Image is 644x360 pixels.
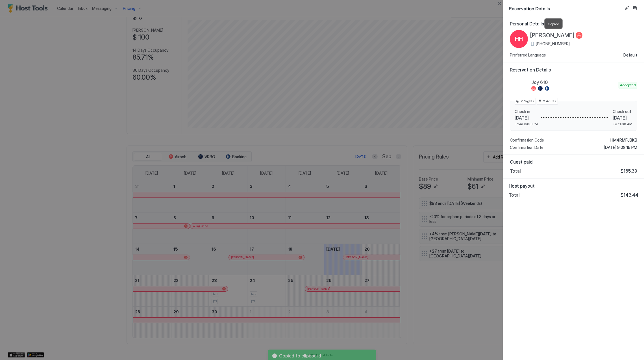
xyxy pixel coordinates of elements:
span: [DATE] [613,115,632,121]
span: Reservation Details [509,5,623,12]
button: Inbox [632,5,638,11]
span: Default [623,53,637,58]
span: Check in [515,109,538,114]
span: Accepted [620,83,636,88]
button: Edit reservation [624,5,630,11]
span: Host payout [509,183,638,189]
span: Preferred Language [510,53,546,58]
span: 2 Adults [543,99,556,104]
span: $143.44 [621,192,638,198]
span: From 3:00 PM [515,122,538,126]
span: HH [515,35,523,43]
span: HM4RMFJBKB [610,138,637,143]
span: Personal Details [510,21,637,27]
span: Guest paid [510,159,637,165]
span: 2 Nights [521,99,534,104]
div: listing image [510,76,528,94]
span: Reservation Details [510,67,637,73]
span: Confirmation Code [510,138,544,143]
span: [PERSON_NAME] [530,32,575,39]
span: Confirmation Date [510,145,543,150]
span: [DATE] [515,115,538,121]
span: Copied [548,22,559,26]
span: To 11:00 AM [613,122,632,126]
span: Copied to clipboard [279,353,372,359]
span: Check out [613,109,632,114]
span: Total [509,192,520,198]
span: [PHONE_NUMBER] [536,41,570,46]
span: $165.39 [621,168,637,174]
span: Joy 610 [531,79,616,85]
span: [DATE] 9:08:15 PM [604,145,637,150]
span: Total [510,168,521,174]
